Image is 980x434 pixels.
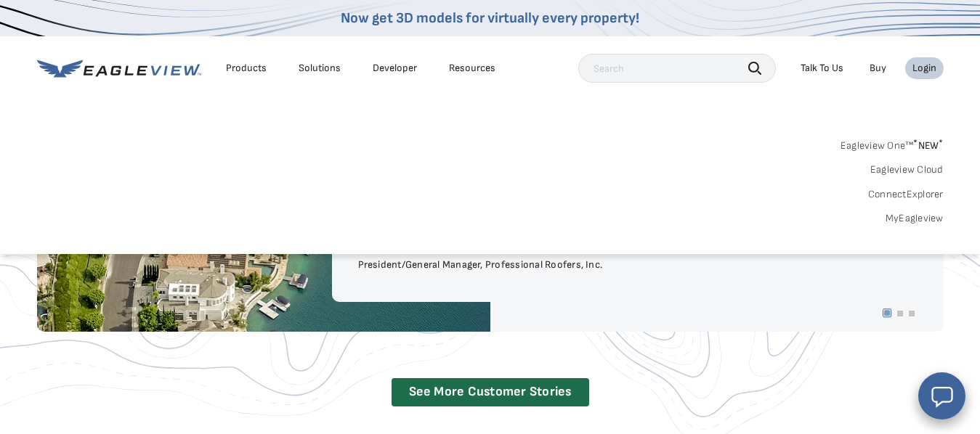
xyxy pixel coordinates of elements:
span: NEW [913,139,943,152]
a: Developer [373,62,417,75]
a: See More Customer Stories [392,378,589,406]
div: President/General Manager, Professional Roofers, Inc. [358,258,896,271]
a: MyEagleview [886,212,944,225]
div: Products [226,62,267,75]
a: Eagleview Cloud [870,163,944,176]
a: Eagleview One™*NEW* [841,135,944,152]
button: Open chat window [918,372,965,419]
a: ConnectExplorer [868,188,944,201]
a: Now get 3D models for virtually every property! [341,9,639,27]
input: Search [578,54,776,83]
div: Talk To Us [801,62,843,75]
a: Buy [870,62,886,75]
div: Resources [449,62,495,75]
div: Login [912,62,936,75]
div: Solutions [299,62,341,75]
